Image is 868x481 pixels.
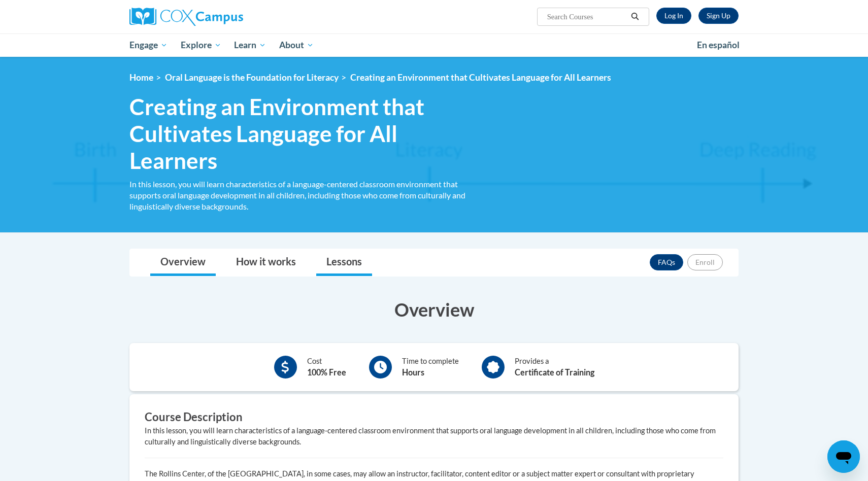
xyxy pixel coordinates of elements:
[687,254,723,270] button: Enroll
[234,39,266,51] span: Learn
[316,249,372,276] a: Lessons
[150,249,216,276] a: Overview
[129,297,739,322] h3: Overview
[827,440,860,473] iframe: Button to launch messaging window
[174,33,228,57] a: Explore
[650,254,683,270] a: FAQs
[129,179,480,212] div: In this lesson, you will learn characteristics of a language-centered classroom environment that ...
[145,425,723,448] div: In this lesson, you will learn characteristics of a language-centered classroom environment that ...
[697,40,740,50] span: En español
[114,33,754,57] div: Main menu
[181,39,221,51] span: Explore
[123,33,174,57] a: Engage
[350,72,611,83] span: Creating an Environment that Cultivates Language for All Learners
[227,33,273,57] a: Learn
[698,8,739,24] a: Register
[165,72,339,83] a: Oral Language is the Foundation for Literacy
[546,11,627,23] input: Search Courses
[129,72,153,83] a: Home
[690,35,746,56] a: En español
[307,367,346,377] b: 100% Free
[129,93,480,174] span: Creating an Environment that Cultivates Language for All Learners
[515,367,594,377] b: Certificate of Training
[279,39,314,51] span: About
[402,356,459,379] div: Time to complete
[129,8,322,26] a: Cox Campus
[129,39,168,51] span: Engage
[226,249,306,276] a: How it works
[515,356,594,379] div: Provides a
[402,367,424,377] b: Hours
[307,356,346,379] div: Cost
[273,33,320,57] a: About
[129,8,243,26] img: Cox Campus
[627,11,643,23] button: Search
[656,8,691,24] a: Log In
[145,409,723,425] h3: Course Description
